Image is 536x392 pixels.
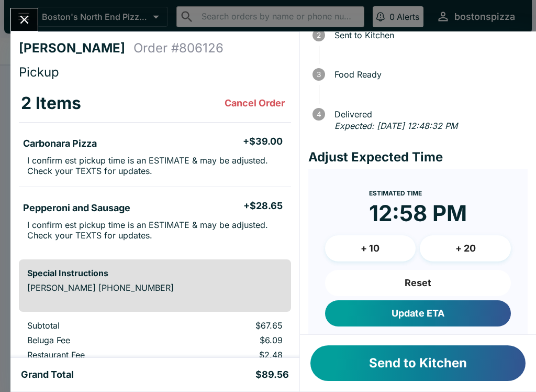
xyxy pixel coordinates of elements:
[316,110,321,118] text: 4
[420,235,511,262] button: + 20
[27,335,165,345] p: Beluga Fee
[329,30,528,40] span: Sent to Kitchen
[308,149,528,165] h4: Adjust Expected Time
[243,135,283,148] h5: + $39.00
[255,368,289,381] h5: $89.56
[23,137,97,150] h5: Carbonara Pizza
[11,8,38,31] button: Close
[27,320,165,331] p: Subtotal
[23,202,130,214] h5: Pepperoni and Sausage
[27,350,165,360] p: Restaurant Fee
[220,93,289,114] button: Cancel Order
[182,350,283,360] p: $2.48
[182,320,283,331] p: $67.65
[329,110,528,119] span: Delivered
[325,300,511,326] button: Update ETA
[310,345,526,381] button: Send to Kitchen
[27,268,283,278] h6: Special Instructions
[317,70,321,79] text: 3
[243,200,283,212] h5: + $28.65
[21,368,74,381] h5: Grand Total
[21,93,81,114] h3: 2 Items
[325,270,511,296] button: Reset
[334,121,457,131] em: Expected: [DATE] 12:48:32 PM
[19,64,59,80] span: Pickup
[325,235,416,262] button: + 10
[369,189,422,197] span: Estimated Time
[19,40,133,56] h4: [PERSON_NAME]
[27,282,283,293] p: [PERSON_NAME] [PHONE_NUMBER]
[27,155,283,176] p: I confirm est pickup time is an ESTIMATE & may be adjusted. Check your TEXTS for updates.
[317,31,321,39] text: 2
[329,70,528,79] span: Food Ready
[182,335,283,345] p: $6.09
[27,220,283,241] p: I confirm est pickup time is an ESTIMATE & may be adjusted. Check your TEXTS for updates.
[133,40,224,56] h4: Order # 806126
[19,84,291,251] table: orders table
[369,200,467,227] time: 12:58 PM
